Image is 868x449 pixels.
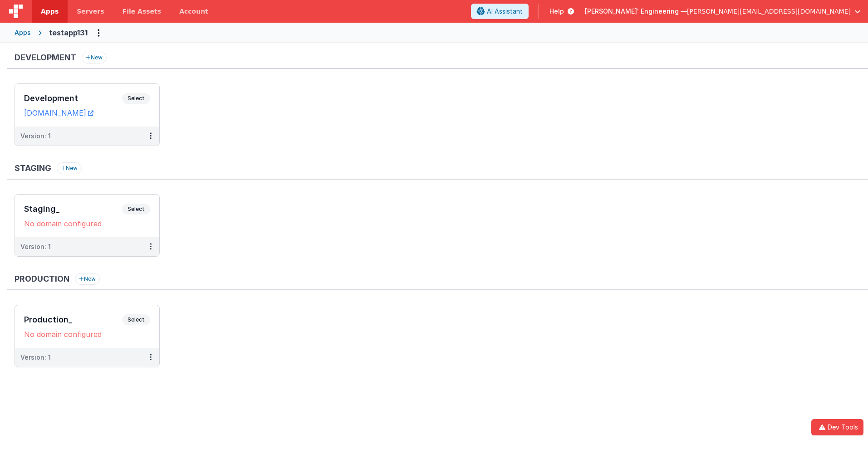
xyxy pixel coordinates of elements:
a: [DOMAIN_NAME] [24,108,93,117]
button: Dev Tools [811,419,863,435]
button: New [57,162,82,174]
span: File Assets [123,7,162,16]
div: testapp131 [49,27,88,38]
h3: Production [15,274,69,283]
h3: Staging_ [24,205,122,214]
div: Version: 1 [20,242,51,251]
div: No domain configured [24,219,150,228]
button: [PERSON_NAME]' Engineering — [PERSON_NAME][EMAIL_ADDRESS][DOMAIN_NAME] [585,7,861,16]
h3: Production_ [24,315,122,324]
span: Servers [77,7,104,16]
span: Select [122,93,150,104]
button: AI Assistant [471,4,529,19]
div: Version: 1 [20,353,51,362]
span: Apps [41,7,59,16]
span: [PERSON_NAME][EMAIL_ADDRESS][DOMAIN_NAME] [687,7,851,16]
div: Apps [15,28,31,37]
span: Help [549,7,564,16]
button: New [82,52,107,63]
button: Options [91,25,106,40]
span: Select [122,314,150,325]
h3: Development [15,53,76,62]
span: Select [122,204,150,215]
div: No domain configured [24,330,150,339]
span: AI Assistant [487,7,523,16]
h3: Development [24,94,122,103]
div: Version: 1 [20,132,51,141]
span: [PERSON_NAME]' Engineering — [585,7,687,16]
button: New [75,273,100,285]
h3: Staging [15,164,51,173]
